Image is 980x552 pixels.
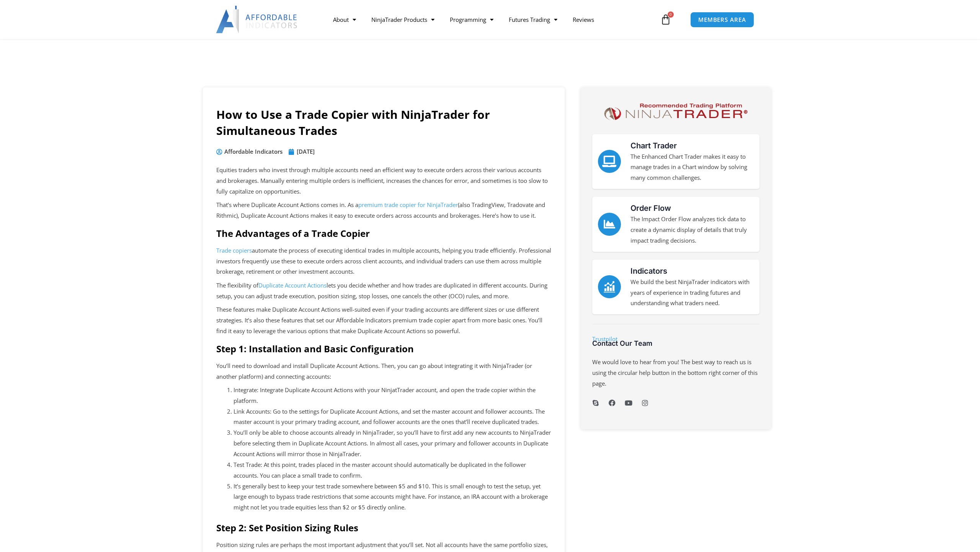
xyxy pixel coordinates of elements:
[234,461,526,479] span: Test Trade: At this point, trades placed in the master account should automatically be duplicated...
[222,146,283,157] span: Affordable Indicators
[216,281,258,289] span: The flexibility of
[501,11,565,28] a: Futures Trading
[698,17,746,23] span: MEMBERS AREA
[592,335,617,343] a: Trustpilot
[216,201,358,209] span: That’s where Duplicate Account Actions comes in. As a
[216,246,252,254] a: Trade copiers
[598,275,621,298] a: Indicators
[216,362,532,380] span: You’ll need to download and install Duplicate Account Actions. Then, you can go about integrating...
[598,150,621,173] a: Chart Trader
[216,166,548,195] span: Equities traders who invest through multiple accounts need an efficient way to execute orders acr...
[630,151,754,184] p: The Enhanced Chart Trader makes it easy to manage trades in a Chart window by solving many common...
[216,342,414,355] b: Step 1: Installation and Basic Configuration
[234,407,545,426] span: Link Accounts: Go to the settings for Duplicate Account Actions, and set the master account and f...
[216,521,358,534] b: Step 2: Set Position Sizing Rules
[630,214,754,246] p: The Impact Order Flow analyzes tick data to create a dynamic display of details that truly impact...
[297,148,315,155] time: [DATE]
[592,357,759,389] p: We would love to hear from you! The best way to reach us is using the circular help button in the...
[216,107,551,139] h1: How to Use a Trade Copier with NinjaTrader for Simultaneous Trades
[630,204,671,213] a: Order Flow
[234,429,551,458] span: You’ll only be able to choose accounts already in NinjaTrader, so you’ll have to first add any ne...
[216,246,551,276] span: automate the process of executing identical trades in multiple accounts, helping you trade effici...
[216,227,370,240] b: The Advantages of a Trade Copier
[442,11,501,28] a: Programming
[258,281,327,289] a: Duplicate Account Actions
[601,101,751,123] img: NinjaTrader Logo | Affordable Indicators – NinjaTrader
[216,6,298,33] img: LogoAI | Affordable Indicators – NinjaTrader
[358,201,458,209] a: premium trade copier for NinjaTrader
[630,266,667,276] a: Indicators
[690,12,754,28] a: MEMBERS AREA
[325,11,364,28] a: About
[668,11,674,18] span: 0
[649,8,683,31] a: 0
[216,281,547,300] span: lets you decide whether and how trades are duplicated in different accounts. During setup, you ca...
[598,213,621,236] a: Order Flow
[325,11,658,28] nav: Menu
[234,482,548,511] span: It’s generally best to keep your test trade somewhere between $5 and $10. This is small enough to...
[630,141,677,150] a: Chart Trader
[364,11,442,28] a: NinjaTrader Products
[565,11,602,28] a: Reviews
[630,277,754,309] p: We build the best NinjaTrader indicators with years of experience in trading futures and understa...
[216,201,545,219] span: (also TradingView, Tradovate and Rithmic), Duplicate Account Actions makes it easy to execute ord...
[592,339,759,348] h3: Contact Our Team
[216,306,542,335] span: These features make Duplicate Account Actions well-suited even if your trading accounts are diffe...
[234,386,536,404] span: Integrate: Integrate Duplicate Account Actions with your NinjatTrader account, and open the trade...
